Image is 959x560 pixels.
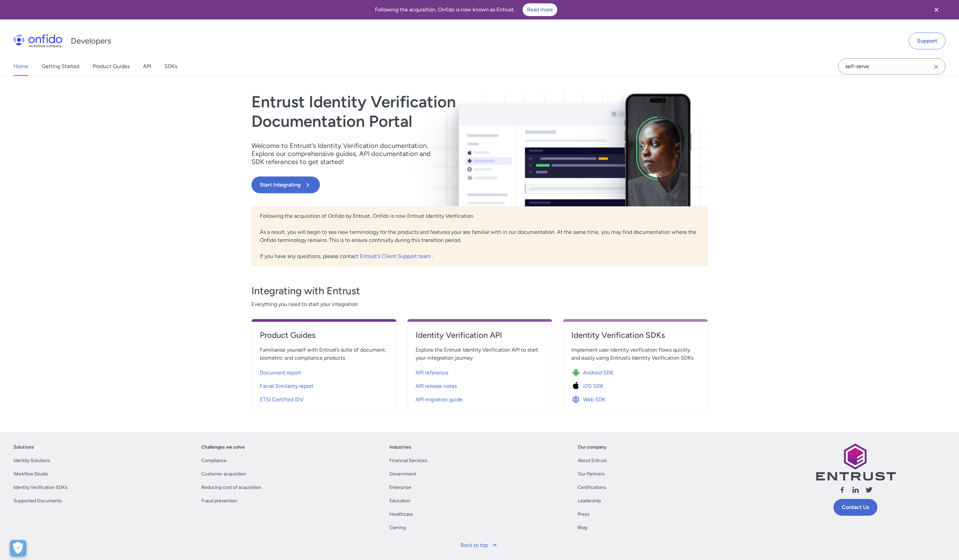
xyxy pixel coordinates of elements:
[578,497,601,505] a: Leadership
[201,483,261,492] a: Reducing cost of acquisition
[251,176,320,193] button: Start Integrating
[583,382,604,390] span: iOS SDK
[260,382,314,390] span: Facial Similarity report
[201,457,227,465] a: Compliance
[833,499,877,516] a: Contact Us
[260,365,388,378] a: Document report
[578,443,607,451] a: Our company
[260,330,388,341] h4: Product Guides
[571,330,700,341] h4: Identity Verification SDKs
[909,33,946,49] a: Support
[42,57,79,76] a: Getting Started
[416,396,463,404] span: API migration guide
[201,443,245,451] a: Challenges we solve
[389,497,411,505] a: Education
[578,510,589,518] a: Press
[932,6,941,14] svg: Close banner
[578,524,587,532] a: Blog
[251,206,708,266] div: Following the acquisition of Onfido by Entrust, Onfido is now Entrust Identity Verification. As a...
[251,142,439,166] p: Welcome to Entrust’s Identity Verification documentation. Explore our comprehensive guides, API d...
[865,486,873,496] a: Follow us X (Twitter)
[571,378,700,392] a: Icon iOS SDKiOS SDK
[416,330,544,341] h4: Identity Verification API
[571,395,583,404] img: Icon Web SDK
[260,396,303,404] span: ETSI Certified IDV
[416,378,544,392] a: API release notes
[865,486,873,494] svg: Follow us X (Twitter)
[578,470,605,478] a: Our Partners
[251,92,571,131] h1: Entrust Identity Verification Documentation Portal
[251,176,571,193] a: Start Integrating
[583,396,606,404] span: Web SDK
[523,3,557,16] a: Read more
[389,524,406,532] a: Gaming
[13,57,28,76] a: Home
[13,470,48,478] a: Workflow Studio
[852,486,860,496] a: Follow us linkedin
[571,392,700,405] a: Icon Web SDKWeb SDK
[389,483,411,492] a: Enterprise
[13,497,62,505] a: Supported Documents
[360,253,432,259] a: Entrust's Client Support team
[260,392,388,405] a: ETSI Certified IDV
[260,378,388,392] a: Facial Similarity report
[71,36,111,46] h1: Developers
[416,330,544,346] a: Identity Verification API
[13,483,67,492] a: Identity Verification SDKs
[260,369,301,377] span: Document report
[838,58,946,74] input: Onfido search input field
[201,470,246,478] a: Customer acquisition
[389,457,427,465] a: Financial Services
[389,470,416,478] a: Government
[13,457,50,465] a: Identity Solutions
[571,381,583,391] img: Icon iOS SDK
[10,540,27,557] button: Open Preferences
[852,486,860,494] svg: Follow us linkedin
[571,365,700,378] a: Icon Android SDKAndroid SDK
[389,510,413,518] a: Healthcare
[416,369,448,377] span: API reference
[93,57,130,76] a: Product Guides
[571,346,700,362] span: Implement user identity verification flows quickly and easily using Entrust’s Identity Verificati...
[932,63,940,71] svg: Clear search field button
[251,300,708,308] span: Everything you need to start your integration
[143,57,151,76] a: API
[164,57,177,76] a: SDKs
[416,365,544,378] a: API reference
[571,330,700,346] a: Identity Verification SDKs
[201,497,237,505] a: Fraud prevention
[416,382,457,390] span: API release notes
[10,540,27,557] div: Cookie Preferences
[578,483,606,492] a: Certifications
[260,330,388,346] a: Product Guides
[838,486,846,496] a: Follow us facebook
[838,486,846,494] svg: Follow us facebook
[571,368,583,377] img: Icon Android SDK
[260,346,388,362] span: Familiarise yourself with Entrust’s suite of document, biometric and compliance products
[924,1,949,18] button: Close banner
[251,284,708,298] h3: Integrating with Entrust
[815,443,896,480] img: Entrust logo
[389,443,411,451] a: Industries
[416,346,544,362] span: Explore the Entrust Identity Verification API to start your integration journey
[13,443,34,451] a: Solutions
[13,34,62,48] img: Onfido Logo
[416,392,544,405] a: API migration guide
[457,537,503,553] a: Back to top
[578,457,607,465] a: About Entrust
[8,3,924,16] div: Following the acquisition, Onfido is now known as Entrust.
[583,369,614,377] span: Android SDK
